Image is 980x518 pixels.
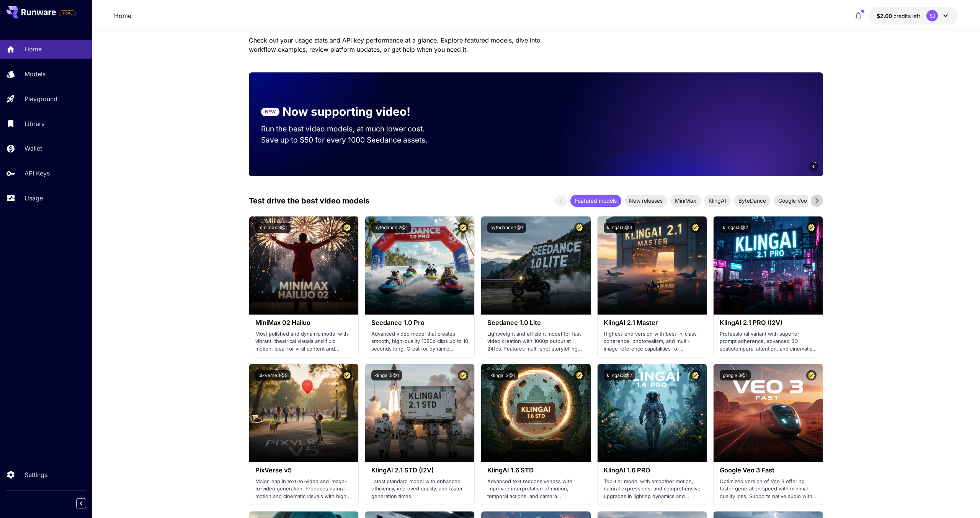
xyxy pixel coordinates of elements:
p: Advanced text responsiveness with improved interpretation of motion, temporal actions, and camera... [487,478,584,500]
span: MiniMax [670,197,701,205]
h3: Google Veo 3 Fast [720,467,817,474]
p: Save up to $50 for every 1000 Seedance assets. [261,134,439,146]
p: Lightweight and efficient model for fast video creation with 1080p output at 24fps. Features mult... [487,330,584,353]
p: Usage [24,193,43,203]
div: Collapse sidebar [82,497,92,510]
p: Advanced video model that creates smooth, high-quality 1080p clips up to 10 seconds long. Great f... [371,330,468,353]
span: Check out your usage stats and API key performance at a glance. Explore featured models, dive int... [249,36,541,53]
p: Top-tier model with smoother motion, natural expressions, and comprehensive upgrades in lighting ... [604,478,701,500]
button: klingai:3@1 [487,370,518,380]
button: $2.00SJ [869,7,958,25]
span: 6 [812,164,815,169]
img: alt [714,364,823,462]
button: Certified Model – Vetted for best performance and includes a commercial license. [458,223,468,233]
h3: KlingAI 2.1 STD (I2V) [371,467,468,474]
p: Library [24,119,45,128]
span: Featured models [570,197,621,205]
button: klingai:3@2 [604,370,635,380]
button: Certified Model – Vetted for best performance and includes a commercial license. [342,223,352,233]
div: KlingAI [704,195,731,207]
div: MiniMax [670,195,701,207]
button: minimax:3@1 [255,223,291,233]
button: klingai:5@2 [720,223,751,233]
button: bytedance:2@1 [371,223,411,233]
button: klingai:5@1 [371,370,402,380]
p: Models [24,69,46,79]
h3: MiniMax 02 Hailuo [255,319,352,326]
div: New releases [624,195,667,207]
p: Settings [24,470,47,479]
h3: Seedance 1.0 Pro [371,319,468,326]
button: Certified Model – Vetted for best performance and includes a commercial license. [342,370,352,380]
span: ByteDance [734,197,771,205]
p: Now supporting video! [283,103,410,120]
p: Most polished and dynamic model with vibrant, theatrical visuals and fluid motion. Ideal for vira... [255,330,352,353]
p: Playground [24,94,57,103]
img: alt [249,364,358,462]
img: alt [249,216,358,315]
span: KlingAI [704,197,731,205]
p: Wallet [24,144,42,153]
span: New releases [624,197,667,205]
h3: Seedance 1.0 Lite [487,319,584,326]
p: Run the best video models, at much lower cost. [261,123,439,134]
button: Certified Model – Vetted for best performance and includes a commercial license. [458,370,468,380]
img: alt [481,364,590,462]
h3: KlingAI 2.1 Master [604,319,701,326]
button: Certified Model – Vetted for best performance and includes a commercial license. [574,370,585,380]
img: alt [481,216,590,315]
img: alt [714,216,823,315]
button: klingai:5@3 [604,223,635,233]
button: pixverse:1@5 [255,370,291,380]
button: bytedance:1@1 [487,223,526,233]
span: credits left [893,13,920,19]
p: Home [24,44,42,54]
img: alt [365,216,474,315]
img: alt [598,364,707,462]
div: Google Veo [774,195,812,207]
div: Featured models [570,195,621,207]
h3: PixVerse v5 [255,467,352,474]
img: alt [365,364,474,462]
span: $2.00 [877,13,893,19]
h3: KlingAI 2.1 PRO (I2V) [720,319,817,326]
p: Optimized version of Veo 3 offering faster generation speed with minimal quality loss. Supports n... [720,478,817,500]
button: Certified Model – Vetted for best performance and includes a commercial license. [690,370,701,380]
p: Test drive the best video models [249,195,369,207]
p: API Keys [24,169,50,178]
div: ByteDance [734,195,771,207]
img: alt [598,216,707,315]
button: Certified Model – Vetted for best performance and includes a commercial license. [690,223,701,233]
p: Major leap in text-to-video and image-to-video generation. Produces natural motion and cinematic ... [255,478,352,500]
p: Highest-end version with best-in-class coherence, photorealism, and multi-image reference capabil... [604,330,701,353]
div: SJ [926,10,938,21]
span: Add your payment card to enable full platform functionality. [59,8,76,18]
button: Certified Model – Vetted for best performance and includes a commercial license. [806,370,817,380]
p: NEW [265,108,276,115]
button: google:3@1 [720,370,751,380]
h3: KlingAI 1.6 STD [487,467,584,474]
button: Certified Model – Vetted for best performance and includes a commercial license. [806,223,817,233]
p: Latest standard model with enhanced efficiency, improved quality, and faster generation times. [371,478,468,500]
a: Home [114,11,131,20]
div: $2.00 [877,12,920,20]
span: TRIAL [59,10,75,16]
span: Google Veo [774,197,812,205]
h3: KlingAI 1.6 PRO [604,467,701,474]
p: Professional variant with superior prompt adherence, advanced 3D spatiotemporal attention, and ci... [720,330,817,353]
button: Certified Model – Vetted for best performance and includes a commercial license. [574,223,585,233]
nav: breadcrumb [114,11,131,20]
button: Collapse sidebar [76,498,86,508]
